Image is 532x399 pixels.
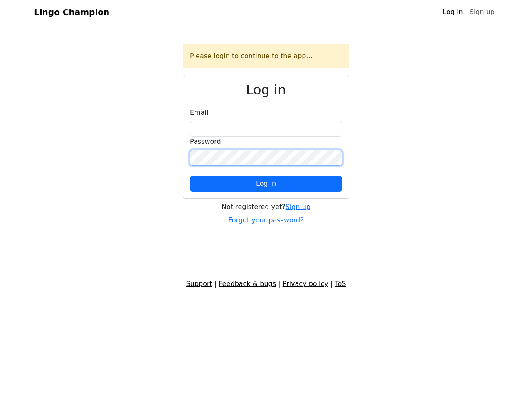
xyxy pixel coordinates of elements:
div: Please login to continue to the app... [183,44,349,68]
h2: Log in [190,82,342,98]
label: Password [190,137,221,147]
a: Forgot your password? [228,216,304,224]
a: Sign up [286,203,310,211]
a: Privacy policy [283,280,328,288]
button: Log in [190,176,342,192]
label: Email [190,108,208,118]
span: Log in [256,180,276,187]
div: | | | [29,279,503,289]
a: Feedback & bugs [219,280,276,288]
a: ToS [335,280,346,288]
a: Log in [439,4,466,20]
a: Sign up [466,4,498,20]
a: Support [186,280,212,288]
div: Not registered yet? [183,202,349,212]
a: Lingo Champion [34,4,109,20]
